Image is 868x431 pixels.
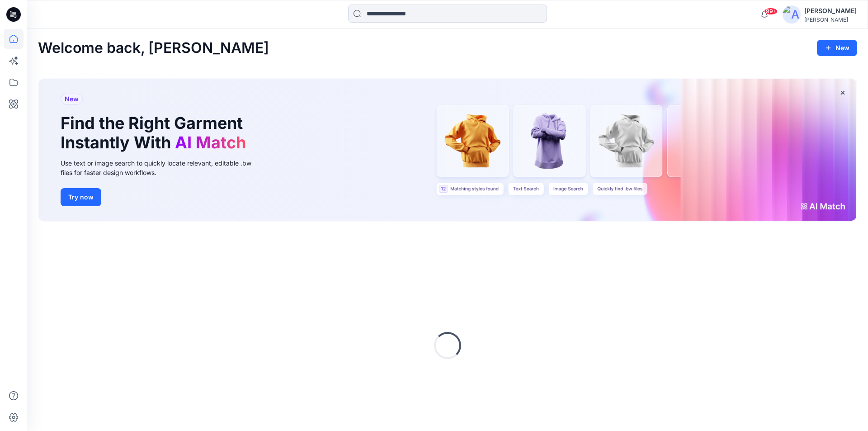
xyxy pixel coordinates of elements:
[764,8,778,15] span: 99+
[38,40,269,57] h2: Welcome back, [PERSON_NAME]
[804,5,857,16] div: [PERSON_NAME]
[65,94,79,104] span: New
[817,40,857,56] button: New
[61,158,264,177] div: Use text or image search to quickly locate relevant, editable .bw files for faster design workflows.
[804,16,857,23] div: [PERSON_NAME]
[783,5,801,24] img: avatar
[61,114,250,152] h1: Find the Right Garment Instantly With
[175,133,246,152] span: AI Match
[61,188,101,206] button: Try now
